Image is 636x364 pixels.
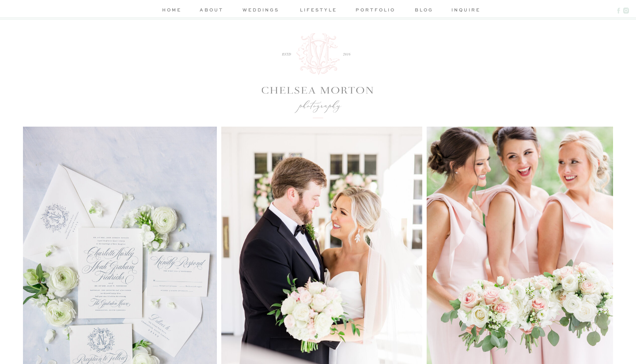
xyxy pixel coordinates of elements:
a: home [160,6,183,15]
a: inquire [451,6,477,15]
a: portfolio [354,6,396,15]
a: blog [411,6,436,15]
a: about [198,6,225,15]
a: weddings [240,6,282,15]
a: lifestyle [297,6,339,15]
